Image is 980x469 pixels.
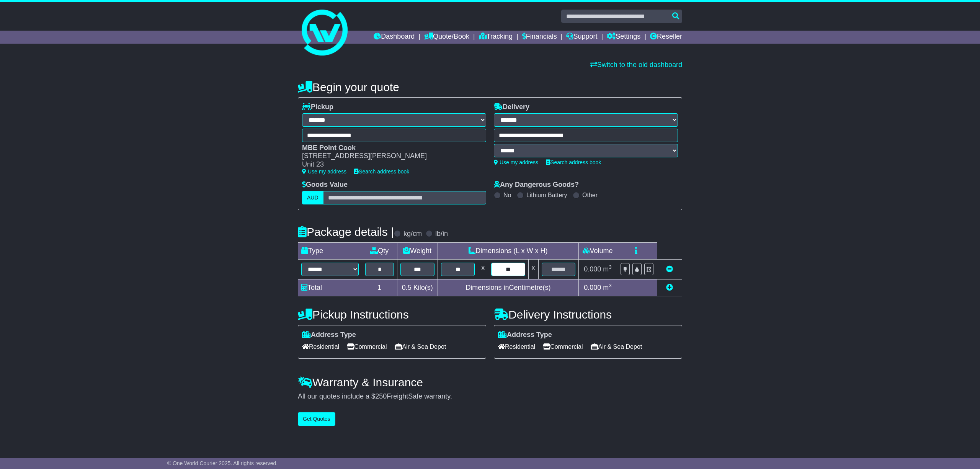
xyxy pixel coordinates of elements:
[403,230,422,238] label: kg/cm
[603,265,612,273] span: m
[666,284,673,291] a: Add new item
[609,283,612,288] sup: 3
[298,412,335,426] button: Get Quotes
[666,265,673,273] a: Remove this item
[354,168,409,175] a: Search address book
[362,242,397,259] td: Qty
[526,191,567,199] label: Lithium Battery
[498,341,535,353] span: Residential
[395,341,446,353] span: Air & Sea Depot
[603,284,612,291] span: m
[298,81,682,93] h4: Begin your quote
[298,242,362,259] td: Type
[494,103,529,111] label: Delivery
[582,191,598,199] label: Other
[375,392,387,400] span: 250
[584,284,601,291] span: 0.000
[302,144,479,152] div: MBE Point Cook
[302,181,348,189] label: Goods Value
[528,259,538,279] td: x
[302,160,479,169] div: Unit 23
[494,159,538,165] a: Use my address
[494,181,579,189] label: Any Dangerous Goods?
[543,341,583,353] span: Commercial
[494,308,682,321] h4: Delivery Instructions
[347,341,387,353] span: Commercial
[498,331,552,339] label: Address Type
[298,392,682,401] div: All our quotes include a $ FreightSafe warranty.
[609,264,612,270] sup: 3
[503,191,511,199] label: No
[607,31,640,44] a: Settings
[584,265,601,273] span: 0.000
[435,230,448,238] label: lb/in
[590,61,682,69] a: Switch to the old dashboard
[438,242,578,259] td: Dimensions (L x W x H)
[302,168,346,175] a: Use my address
[302,341,339,353] span: Residential
[302,191,323,204] label: AUD
[397,242,438,259] td: Weight
[578,242,617,259] td: Volume
[298,376,682,389] h4: Warranty & Insurance
[374,31,415,44] a: Dashboard
[298,279,362,296] td: Total
[591,341,642,353] span: Air & Sea Depot
[522,31,557,44] a: Financials
[302,152,479,160] div: [STREET_ADDRESS][PERSON_NAME]
[302,331,356,339] label: Address Type
[479,31,513,44] a: Tracking
[438,279,578,296] td: Dimensions in Centimetre(s)
[298,226,394,238] h4: Package details |
[362,279,397,296] td: 1
[424,31,469,44] a: Quote/Book
[566,31,597,44] a: Support
[298,308,486,321] h4: Pickup Instructions
[650,31,682,44] a: Reseller
[546,159,601,165] a: Search address book
[402,284,412,291] span: 0.5
[397,279,438,296] td: Kilo(s)
[167,460,278,466] span: © One World Courier 2025. All rights reserved.
[302,103,333,111] label: Pickup
[478,259,488,279] td: x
